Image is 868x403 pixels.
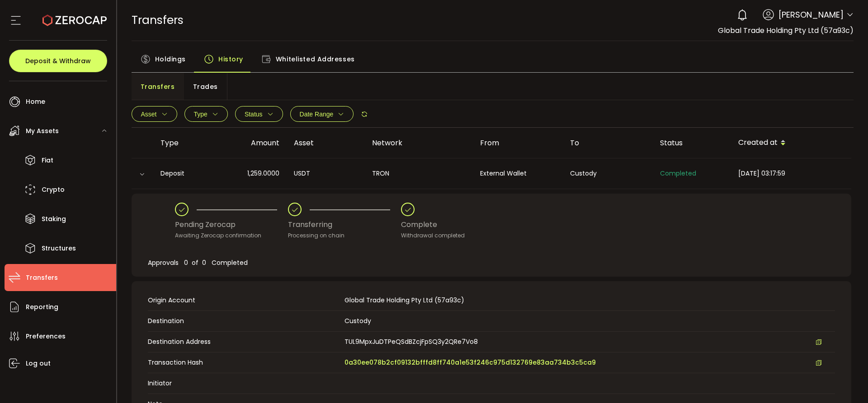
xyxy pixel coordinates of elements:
span: Holdings [155,50,186,68]
button: Type [184,106,228,122]
span: Trades [193,78,218,96]
div: Pending Zerocap [175,216,288,233]
span: Destination [148,316,340,326]
span: Origin Account [148,296,340,305]
span: Global Trade Holding Pty Ltd (57a93c) [718,25,854,36]
div: From [473,138,563,148]
span: My Assets [26,125,59,138]
iframe: Chat Widget [823,360,868,403]
span: Staking [42,213,66,226]
span: Whitelisted Addresses [276,50,355,68]
span: Transfers [141,78,175,96]
button: Status [235,106,283,122]
span: Transfers [26,271,58,284]
div: Transferring [288,216,401,233]
div: TRON [365,168,473,179]
div: Processing on chain [288,231,401,240]
span: Status [245,111,263,118]
span: Asset [141,111,157,118]
div: Asset [287,138,365,148]
span: Approvals 0 of 0 Completed [148,258,248,267]
span: Deposit & Withdraw [25,58,91,64]
span: 0a30ee078b2cf09132bfffd8ff740a1e53f246c975d132769e83aa734b3c5ca9 [344,358,596,367]
div: Status [653,138,731,148]
span: Reporting [26,301,58,314]
div: To [563,138,653,148]
span: Crypto [42,183,65,196]
span: Completed [660,169,696,178]
span: Date Range [300,111,334,118]
button: Deposit & Withdraw [9,50,107,72]
span: [PERSON_NAME] [778,9,844,21]
div: Complete [401,216,465,233]
button: Date Range [290,106,354,122]
span: Type [194,111,208,118]
div: Type [153,138,215,148]
span: [DATE] 03:17:59 [738,169,785,178]
button: Asset [132,106,177,122]
span: Transfers [132,12,184,28]
span: Preferences [26,330,66,343]
span: History [218,50,243,68]
div: Network [365,138,473,148]
span: TUL9MpxJuDTPeQSdBZcjFpSQ3y2QRe7Vo8 [344,337,478,347]
div: External Wallet [473,168,563,179]
div: Amount [215,138,287,148]
span: 1,259.0000 [247,168,279,179]
span: Global Trade Holding Pty Ltd (57a93c) [344,296,464,305]
span: Fiat [42,154,53,167]
span: Initiator [148,379,340,388]
div: Custody [563,168,653,179]
div: Withdrawal completed [401,231,465,240]
div: USDT [287,168,365,179]
span: Log out [26,357,51,370]
span: Home [26,95,45,108]
span: Destination Address [148,337,340,347]
div: Deposit [153,168,215,179]
span: Custody [344,316,371,325]
span: Transaction Hash [148,358,340,367]
div: Awaiting Zerocap confirmation [175,231,288,240]
div: Created at [731,135,851,151]
span: Structures [42,242,76,255]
